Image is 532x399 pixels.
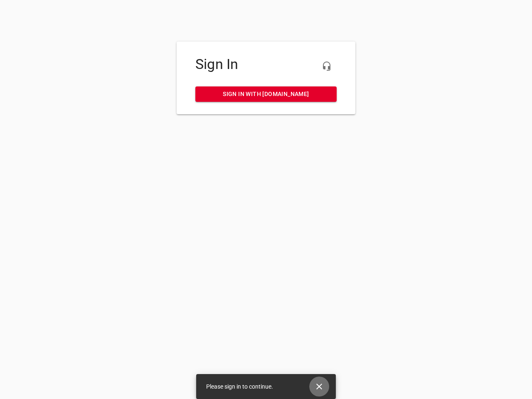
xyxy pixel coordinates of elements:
[309,377,329,397] button: Close
[350,94,526,393] iframe: Chat
[206,383,273,390] span: Please sign in to continue.
[195,56,337,73] h4: Sign In
[195,86,337,102] a: Sign in with [DOMAIN_NAME]
[202,89,330,99] span: Sign in with [DOMAIN_NAME]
